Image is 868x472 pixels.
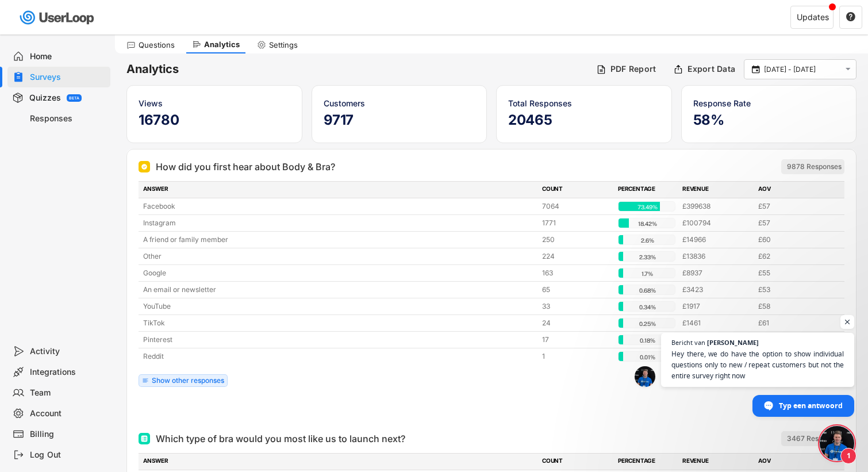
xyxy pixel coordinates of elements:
div: A friend or family member [143,235,535,245]
h5: 16780 [139,112,290,129]
div: £1917 [682,301,751,312]
h5: 20465 [508,112,660,129]
div: 0.25% [621,318,674,329]
div: How did you first hear about Body & Bra? [156,160,335,174]
div: 18.42% [621,218,674,229]
div: Facebook [143,201,535,212]
span: Bericht van [671,339,705,346]
div: AOV [758,185,827,195]
div: Show other responses [152,377,224,384]
div: £8937 [682,268,751,278]
div: 24 [542,318,611,328]
div: 17 [542,335,611,345]
button:  [843,64,853,74]
div: REVENUE [682,185,751,195]
div: REVENUE [682,456,751,467]
div: PDF Report [610,64,656,74]
div: Pinterest [143,335,535,345]
div: 1 [542,351,611,362]
div: Activity [30,346,106,357]
div: Integrations [30,367,106,378]
div: 0.01% [621,352,674,362]
div: £62 [758,251,827,262]
div: Surveys [30,72,106,83]
div: PERCENTAGE [618,456,675,467]
div: 0.34% [621,302,674,312]
div: £1461 [682,318,751,328]
div: 0.68% [621,285,674,296]
div: YouTube [143,301,535,312]
div: £399638 [682,201,751,212]
div: 0.18% [621,335,674,346]
text:  [846,11,855,22]
div: PERCENTAGE [618,185,675,195]
div: 7064 [542,201,611,212]
div: 1.7% [621,268,674,279]
button:  [846,12,856,22]
div: Other [143,251,535,262]
span: Typ een antwoord [779,396,843,416]
h5: 58% [693,112,845,129]
h5: 9717 [324,112,475,129]
div: £61 [758,318,827,328]
div: 9878 Responses [787,162,842,171]
div: 163 [542,268,611,278]
span: [PERSON_NAME] [707,339,759,346]
div: Analytics [204,40,240,49]
div: 3467 Responses [787,434,842,443]
span: 1 [840,448,857,464]
div: ANSWER [143,456,535,467]
div: COUNT [542,185,611,195]
div: Settings [269,40,298,50]
div: AOV [758,456,827,467]
div: 250 [542,235,611,245]
div: 1771 [542,218,611,228]
div: 33 [542,301,611,312]
img: userloop-logo-01.svg [17,6,98,29]
text:  [846,64,851,74]
div: 2.33% [621,252,674,262]
text:  [752,64,760,74]
div: Customers [324,97,475,109]
div: £60 [758,235,827,245]
div: ANSWER [143,185,535,195]
div: Views [139,97,290,109]
div: £53 [758,285,827,295]
div: £57 [758,201,827,212]
div: Instagram [143,218,535,228]
div: Questions [139,40,175,50]
div: 2.6% [621,235,674,245]
div: 65 [542,285,611,295]
div: £3423 [682,285,751,295]
div: Billing [30,429,106,440]
img: Multi Select [141,435,148,442]
div: Open de chat [820,426,854,461]
div: COUNT [542,456,611,467]
div: Response Rate [693,97,845,109]
input: Select Date Range [764,64,840,75]
div: Updates [797,13,829,21]
div: TikTok [143,318,535,328]
span: Hey there, we do have the option to show individual questions only to new / repeat customers but ... [671,348,844,381]
div: Quizzes [29,93,61,103]
div: 224 [542,251,611,262]
div: £57 [758,218,827,228]
div: £58 [758,301,827,312]
div: An email or newsletter [143,285,535,295]
div: 73.49% [621,202,674,212]
h6: Analytics [126,62,587,77]
img: Single Select [141,163,148,170]
div: Responses [30,113,106,124]
button:  [750,64,761,75]
div: £55 [758,268,827,278]
div: Log Out [30,450,106,461]
div: Team [30,387,106,398]
div: Total Responses [508,97,660,109]
div: BETA [69,96,79,100]
div: £100794 [682,218,751,228]
div: Google [143,268,535,278]
div: Reddit [143,351,535,362]
div: Home [30,51,106,62]
div: Account [30,408,106,419]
